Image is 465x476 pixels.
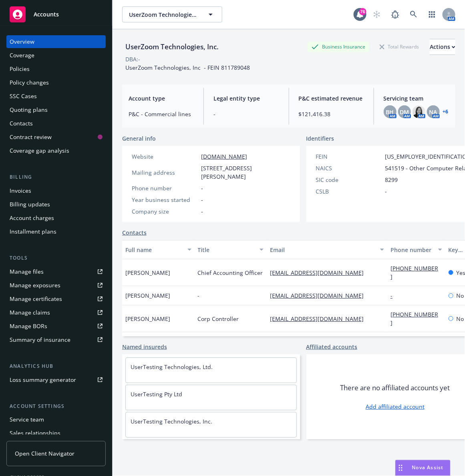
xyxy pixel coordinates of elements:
div: Manage exposures [10,279,60,292]
a: Switch app [424,6,440,22]
a: Start snowing [369,6,385,22]
div: Policies [10,63,30,75]
div: CSLB [316,187,382,196]
div: Company size [132,207,198,216]
a: Summary of insurance [6,333,106,346]
a: Affiliated accounts [306,343,358,351]
div: Tools [6,254,106,262]
div: Policy changes [10,76,49,89]
div: 76 [359,8,366,15]
span: UserZoom Technologies, Inc. [129,10,198,19]
span: 8299 [385,175,398,184]
a: Loss summary generator [6,373,106,386]
span: Accounts [34,11,59,18]
a: Report a Bug [387,6,403,22]
div: Mailing address [132,168,198,177]
a: UserTesting Technologies, Ltd. [131,363,213,371]
div: Business Insurance [308,42,369,52]
img: photo [413,105,425,118]
span: Legal entity type [213,94,279,103]
a: [EMAIL_ADDRESS][DOMAIN_NAME] [270,269,370,276]
div: Account settings [6,402,106,410]
div: Manage certificates [10,292,62,305]
div: Phone number [132,184,198,192]
div: Drag to move [396,460,406,476]
div: Manage BORs [10,320,47,333]
div: Installment plans [10,225,56,238]
a: Manage claims [6,306,106,319]
div: Service team [10,413,44,426]
a: Coverage gap analysis [6,144,106,157]
span: Account type [129,94,194,103]
span: UserZoom Technologies, Inc - FEIN 811789048 [125,64,250,71]
span: $121,416.38 [299,110,364,118]
span: - [201,196,203,204]
a: Policies [6,63,106,75]
span: - [198,291,200,300]
div: Website [132,152,198,161]
div: Summary of insurance [10,333,70,346]
span: Identifiers [306,134,334,143]
div: Manage claims [10,306,50,319]
div: UserZoom Technologies, Inc. [122,42,222,52]
a: Manage BORs [6,320,106,333]
div: Loss summary generator [10,373,76,386]
button: Nova Assist [395,460,451,476]
a: Add affiliated account [366,402,425,411]
div: FEIN [316,152,382,161]
a: Service team [6,413,106,426]
a: - [391,292,399,299]
span: [STREET_ADDRESS][PERSON_NAME] [201,164,290,181]
a: [DOMAIN_NAME] [201,153,247,160]
span: DM [400,108,409,116]
div: Full name [125,246,183,254]
a: Contacts [6,117,106,130]
a: UserTesting Pty Ltd [131,390,182,398]
a: Named insureds [122,343,167,351]
a: [PHONE_NUMBER] [391,264,438,280]
a: Invoices [6,184,106,197]
a: Manage exposures [6,279,106,292]
span: - [201,184,203,192]
div: Manage files [10,265,44,278]
div: Total Rewards [376,42,423,52]
button: Email [267,240,387,259]
button: Title [195,240,267,259]
div: Coverage gap analysis [10,144,69,157]
a: Search [406,6,422,22]
a: Accounts [6,3,106,26]
a: +6 [443,109,449,114]
span: - [213,110,279,118]
button: UserZoom Technologies, Inc. [122,6,222,22]
span: P&C estimated revenue [299,94,364,103]
a: SSC Cases [6,90,106,103]
div: Billing updates [10,198,50,211]
a: Policy changes [6,76,106,89]
div: Sales relationships [10,427,60,440]
button: Full name [122,240,195,259]
div: Coverage [10,49,34,62]
div: SIC code [316,175,382,184]
span: [PERSON_NAME] [125,291,170,300]
a: [PHONE_NUMBER] [391,311,438,327]
div: Actions [430,39,455,54]
span: [PERSON_NAME] [125,315,170,323]
a: Manage certificates [6,292,106,305]
div: Analytics hub [6,362,106,370]
div: Invoices [10,184,31,197]
a: [EMAIL_ADDRESS][DOMAIN_NAME] [270,315,370,323]
div: Billing [6,173,106,181]
a: UserTesting Technologies, Inc. [131,418,212,425]
span: BH [386,108,394,116]
div: Contacts [10,117,33,130]
span: P&C - Commercial lines [129,110,194,118]
span: General info [122,134,156,143]
div: Contract review [10,131,52,143]
div: SSC Cases [10,90,37,103]
span: Corp Controller [198,315,239,323]
span: There are no affiliated accounts yet [340,383,450,393]
a: Billing updates [6,198,106,211]
a: Overview [6,35,106,48]
span: [PERSON_NAME] [125,268,170,277]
